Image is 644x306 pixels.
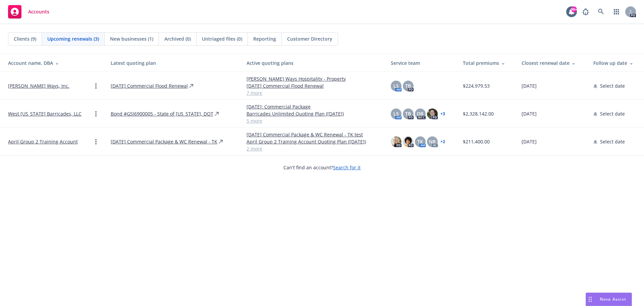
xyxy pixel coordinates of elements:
span: Select date [600,138,625,145]
a: West [US_STATE] Barricades, LLC [8,110,82,117]
div: Total premiums [463,59,511,67]
span: $2,328,142.00 [463,110,494,117]
img: photo [391,136,401,147]
span: DB [417,110,423,117]
a: Accounts [5,2,52,21]
span: TK [417,138,423,145]
a: [DATE] Commercial Package & WC Renewal - TK [111,138,217,145]
button: Nova Assist [586,293,632,306]
span: NR [429,138,436,145]
a: 2 more [247,145,380,152]
a: 5 more [247,117,380,124]
span: $211,400.00 [463,138,490,145]
span: Select date [600,82,625,89]
a: [PERSON_NAME] Ways Hospitality - Property [247,75,380,82]
span: New businesses (1) [110,35,153,42]
div: Follow up date [593,59,639,67]
a: Barricades Unlimited Quoting Plan ([DATE]) [247,110,380,117]
div: Latest quoting plan [111,59,236,67]
span: Nova Assist [600,296,626,302]
div: Service team [391,59,452,67]
span: LS [393,82,399,89]
span: Clients (9) [14,35,36,42]
span: TB [405,82,411,89]
img: photo [427,108,438,119]
span: [DATE] [522,110,537,117]
span: LS [393,110,399,117]
span: Untriaged files (0) [202,35,242,42]
a: 7 more [247,89,380,96]
a: [DATE]: Commercial Package [247,103,380,110]
img: photo [403,136,414,147]
div: Closest renewal date [522,59,583,67]
a: Search [594,5,608,18]
a: Search for it [333,164,361,171]
span: $224,979.53 [463,82,490,89]
a: Open options [92,82,100,90]
span: Upcoming renewals (3) [47,35,99,42]
a: [DATE] Commercial Package & WC Renewal - TK test [247,131,380,138]
a: Switch app [610,5,623,18]
div: Account name, DBA [8,59,100,67]
span: [DATE] [522,138,537,145]
a: [PERSON_NAME] Ways, Inc. [8,82,69,89]
div: Active quoting plans [247,59,380,67]
span: TB [405,110,411,117]
span: Reporting [253,35,276,42]
span: Accounts [28,9,49,14]
div: 99+ [571,6,577,12]
span: [DATE] [522,82,537,89]
a: Bond #GSI6900005 - State of [US_STATE], DOT [111,110,213,117]
a: [DATE] Commercial Flood Renewal [247,82,380,89]
a: April Group 2 Training Account [8,138,78,145]
a: Report a Bug [579,5,592,18]
a: Open options [92,138,100,146]
a: + 3 [440,112,445,116]
a: [DATE] Commercial Flood Renewal [111,82,188,89]
span: Customer Directory [287,35,332,42]
span: Select date [600,110,625,117]
span: Can't find an account? [283,164,361,171]
span: Archived (0) [164,35,191,42]
a: Open options [92,110,100,118]
a: April Group 2 Training Account Quoting Plan ([DATE]) [247,138,380,145]
div: Drag to move [586,293,594,306]
a: + 2 [440,140,445,144]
